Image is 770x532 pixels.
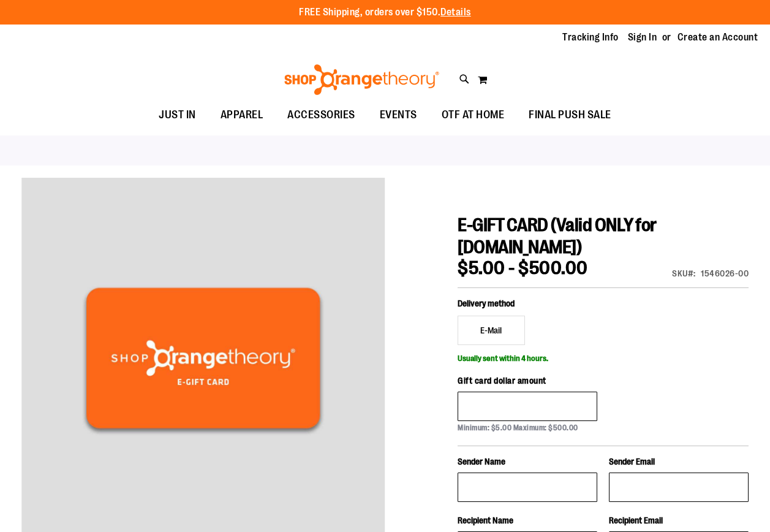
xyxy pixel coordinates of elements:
a: OTF AT HOME [429,101,517,129]
a: ACCESSORIES [275,101,368,129]
p: Usually sent within 4 hours. [458,351,749,362]
a: Details [440,7,471,18]
span: FINAL PUSH SALE [529,101,611,129]
a: Tracking Info [562,31,619,44]
img: Shop Orangetheory [282,64,441,95]
span: ACCESSORIES [287,101,355,129]
p: FREE Shipping, orders over $150. [299,6,471,20]
span: Recipient Name [458,515,513,525]
label: E-Mail [458,316,524,345]
a: JUST IN [146,101,208,129]
span: JUST IN [159,101,196,129]
span: Sender Name [458,457,505,466]
span: Gift card dollar amount [458,376,546,386]
span: APPAREL [221,101,263,129]
span: $5.00 - $500.00 [458,257,588,278]
span: OTF AT HOME [442,101,505,129]
span: Maximum: $500.00 [513,424,578,432]
div: 1546026-00 [701,267,749,279]
strong: SKU [672,268,696,278]
span: Minimum: $5.00 [458,424,511,432]
a: APPAREL [208,101,276,129]
a: FINAL PUSH SALE [516,101,624,129]
span: Recipient Email [609,515,663,525]
span: EVENTS [380,101,417,129]
a: EVENTS [368,101,429,129]
span: Sender Email [609,457,655,466]
p: Delivery method [458,297,597,310]
a: Create an Account [678,31,758,44]
a: Sign In [628,31,657,44]
span: E-GIFT CARD (Valid ONLY for [DOMAIN_NAME]) [458,215,657,257]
